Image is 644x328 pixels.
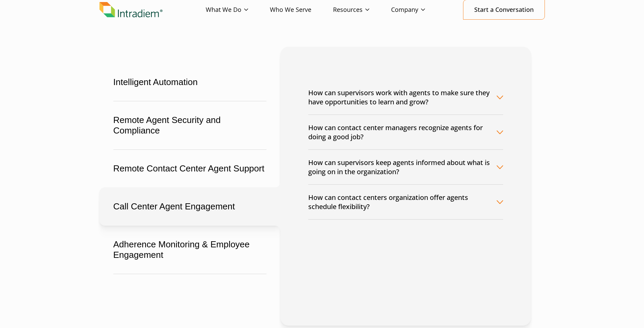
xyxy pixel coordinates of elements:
[308,185,503,219] button: How can contact centers organization offer agents schedule flexibility?
[99,63,280,101] button: Intelligent Automation
[308,115,503,149] button: How can contact center managers recognize agents for doing a good job?
[308,80,503,115] button: How can supervisors work with agents to make sure they have opportunities to learn and grow?
[99,225,280,274] button: Adherence Monitoring & Employee Engagement
[99,2,206,18] a: Link to homepage of Intradiem
[308,150,503,184] button: How can supervisors keep agents informed about what is going on in the organization?
[99,2,163,18] img: Intradiem
[99,149,280,188] button: Remote Contact Center Agent Support
[99,187,280,226] button: Call Center Agent Engagement
[99,101,280,150] button: Remote Agent Security and Compliance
